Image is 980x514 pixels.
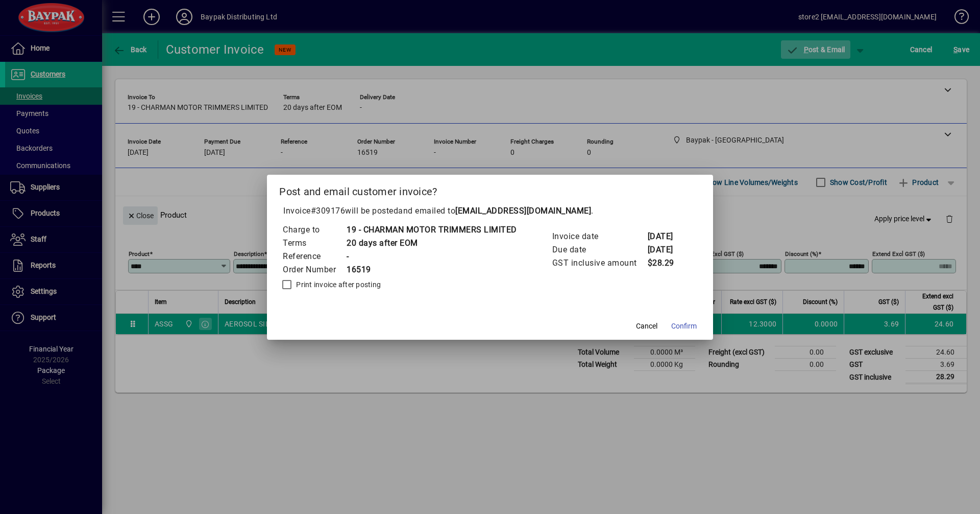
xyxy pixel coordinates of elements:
td: GST inclusive amount [552,256,647,270]
td: Invoice date [552,230,647,243]
td: 20 days after EOM [346,237,517,250]
b: [EMAIL_ADDRESS][DOMAIN_NAME] [455,206,591,216]
td: 19 - CHARMAN MOTOR TRIMMERS LIMITED [346,223,517,237]
span: and emailed to [398,206,591,216]
span: Cancel [636,321,657,332]
p: Invoice will be posted . [279,205,701,217]
td: - [346,250,517,263]
td: Terms [282,237,346,250]
h2: Post and email customer invoice? [267,175,713,204]
button: Cancel [630,317,663,336]
td: Due date [552,243,647,256]
td: Charge to [282,223,346,237]
span: Confirm [671,321,697,332]
td: $28.29 [647,256,688,270]
td: Order Number [282,263,346,276]
button: Confirm [667,317,701,336]
label: Print invoice after posting [294,279,381,290]
td: 16519 [346,263,517,276]
td: Reference [282,250,346,263]
td: [DATE] [647,243,688,256]
span: #309176 [311,206,346,216]
td: [DATE] [647,230,688,243]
